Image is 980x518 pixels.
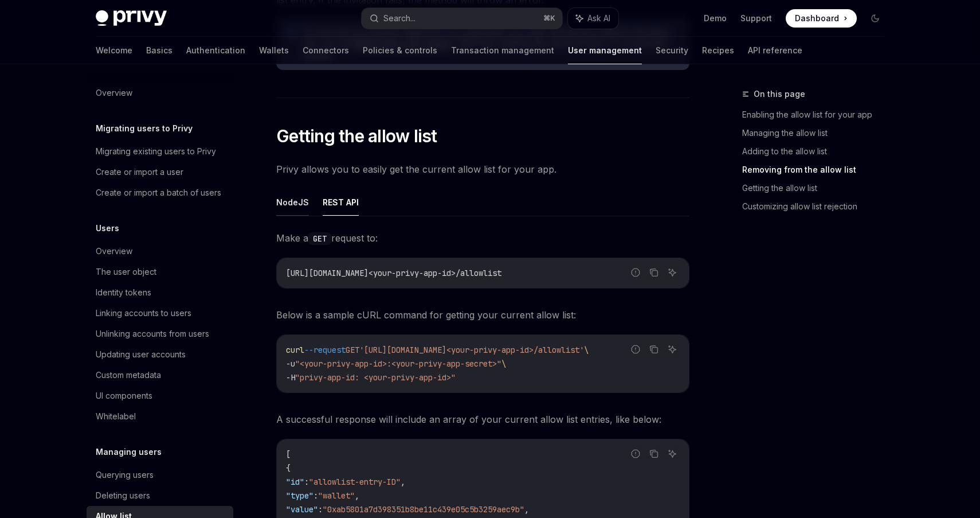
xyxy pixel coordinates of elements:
[355,490,359,501] span: ,
[96,489,150,503] div: Deleting users
[87,182,233,203] a: Create or import a batch of users
[146,37,173,64] a: Basics
[286,372,295,383] span: -H
[748,37,802,64] a: API reference
[742,142,893,161] a: Adding to the allow list
[87,465,233,485] a: Querying users
[259,37,289,64] a: Wallets
[742,197,893,216] a: Customizing allow list rejection
[866,9,884,28] button: Toggle dark mode
[96,10,167,26] img: dark logo
[276,230,689,246] span: Make a request to:
[186,37,245,64] a: Authentication
[286,490,313,501] span: "type"
[323,189,359,216] button: REST API
[587,13,610,24] span: Ask AI
[795,13,839,24] span: Dashboard
[87,365,233,385] a: Custom metadata
[96,186,221,200] div: Create or import a batch of users
[87,162,233,182] a: Create or import a user
[308,232,331,245] code: GET
[87,303,233,324] a: Linking accounts to users
[286,359,295,369] span: -u
[568,8,618,29] button: Ask AI
[87,241,233,262] a: Overview
[286,345,304,355] span: curl
[96,244,132,258] div: Overview
[543,14,555,23] span: ⌘ K
[96,165,183,179] div: Create or import a user
[359,345,584,355] span: '[URL][DOMAIN_NAME]<your-privy-app-id>/allowlist'
[740,13,772,24] a: Support
[96,286,151,299] div: Identity tokens
[286,504,318,515] span: "value"
[702,37,734,64] a: Recipes
[524,504,529,515] span: ,
[87,485,233,506] a: Deleting users
[96,327,209,341] div: Unlinking accounts from users
[96,37,132,64] a: Welcome
[96,389,152,403] div: UI components
[401,477,405,487] span: ,
[96,468,154,482] div: Querying users
[276,126,437,146] span: Getting the allow list
[754,87,805,101] span: On this page
[87,385,233,406] a: UI components
[286,463,291,473] span: {
[87,262,233,282] a: The user object
[96,265,156,279] div: The user object
[451,37,554,64] a: Transaction management
[742,161,893,179] a: Removing from the allow list
[276,161,689,177] span: Privy allows you to easily get the current allow list for your app.
[501,359,506,369] span: \
[96,445,162,459] h5: Managing users
[304,477,309,487] span: :
[304,345,346,355] span: --request
[665,342,680,357] button: Ask AI
[646,342,661,357] button: Copy the contents from the code block
[665,446,680,461] button: Ask AI
[96,348,186,361] div: Updating user accounts
[665,265,680,280] button: Ask AI
[276,307,689,323] span: Below is a sample cURL command for getting your current allow list:
[362,8,562,29] button: Search...⌘K
[383,11,415,25] div: Search...
[87,406,233,427] a: Whitelabel
[568,37,642,64] a: User management
[323,504,524,515] span: "0xab5801a7d398351b8be11c439e05c5b3259aec9b"
[628,342,643,357] button: Report incorrect code
[286,477,304,487] span: "id"
[318,490,355,501] span: "wallet"
[584,345,589,355] span: \
[628,265,643,280] button: Report incorrect code
[87,141,233,162] a: Migrating existing users to Privy
[87,282,233,303] a: Identity tokens
[286,268,501,278] span: [URL][DOMAIN_NAME]<your-privy-app-id>/allowlist
[295,372,456,383] span: "privy-app-id: <your-privy-app-id>"
[286,449,291,459] span: [
[309,477,401,487] span: "allowlist-entry-ID"
[742,124,893,142] a: Managing the allow list
[786,9,857,28] a: Dashboard
[87,83,233,103] a: Overview
[96,221,119,235] h5: Users
[628,446,643,461] button: Report incorrect code
[87,344,233,365] a: Updating user accounts
[96,368,161,382] div: Custom metadata
[646,446,661,461] button: Copy the contents from the code block
[96,86,132,100] div: Overview
[87,324,233,344] a: Unlinking accounts from users
[96,122,193,135] h5: Migrating users to Privy
[313,490,318,501] span: :
[295,359,501,369] span: "<your-privy-app-id>:<your-privy-app-secret>"
[704,13,727,24] a: Demo
[646,265,661,280] button: Copy the contents from the code block
[346,345,359,355] span: GET
[656,37,688,64] a: Security
[96,306,191,320] div: Linking accounts to users
[276,411,689,427] span: A successful response will include an array of your current allow list entries, like below:
[303,37,349,64] a: Connectors
[742,106,893,124] a: Enabling the allow list for your app
[742,179,893,197] a: Getting the allow list
[318,504,323,515] span: :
